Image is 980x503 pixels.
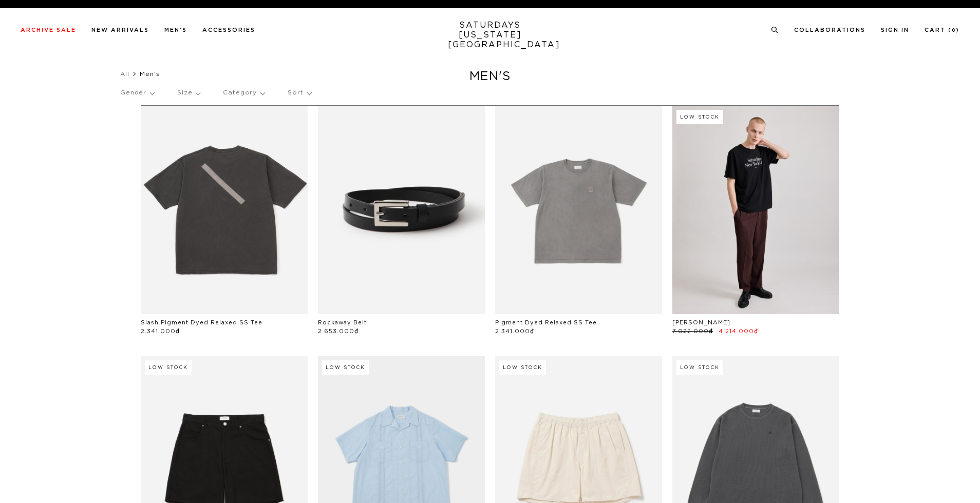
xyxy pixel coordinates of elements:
[318,320,367,325] a: Rockaway Belt
[120,81,154,105] p: Gender
[322,360,369,375] div: Low Stock
[495,320,597,325] a: Pigment Dyed Relaxed SS Tee
[91,27,149,33] a: New Arrivals
[952,28,956,33] small: 0
[448,21,533,50] a: SATURDAYS[US_STATE][GEOGRAPHIC_DATA]
[177,81,200,105] p: Size
[495,328,534,334] span: 2.341.000₫
[140,71,160,77] span: Men's
[672,328,713,334] span: 7.022.000₫
[120,71,129,77] a: All
[794,27,865,33] a: Collaborations
[925,27,959,33] a: Cart (0)
[145,360,192,375] div: Low Stock
[288,81,311,105] p: Sort
[672,320,730,325] a: [PERSON_NAME]
[676,110,723,124] div: Low Stock
[164,27,187,33] a: Men's
[202,27,255,33] a: Accessories
[499,360,546,375] div: Low Stock
[141,328,180,334] span: 2.341.000₫
[223,81,265,105] p: Category
[881,27,909,33] a: Sign In
[719,328,758,334] span: 4.214.000₫
[676,360,723,375] div: Low Stock
[141,320,262,325] a: Slash Pigment Dyed Relaxed SS Tee
[21,27,76,33] a: Archive Sale
[318,328,359,334] span: 2.653.000₫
